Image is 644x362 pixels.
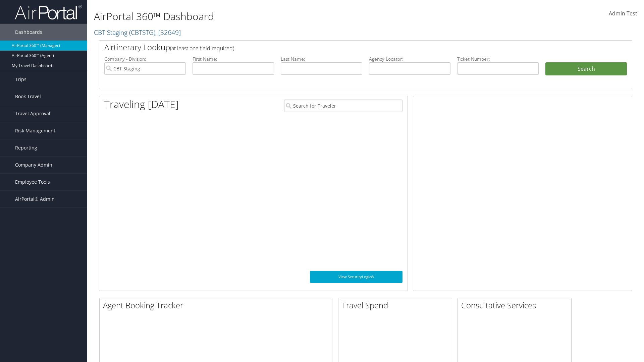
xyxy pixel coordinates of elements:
span: Reporting [15,139,37,156]
span: Company Admin [15,157,52,173]
span: Travel Approval [15,105,50,122]
span: (at least one field required) [170,45,234,52]
a: CBT Staging [94,28,181,37]
span: Risk Management [15,122,55,139]
span: AirPortal® Admin [15,191,55,207]
h2: Airtinerary Lookup [104,42,583,53]
h1: AirPortal 360™ Dashboard [94,9,456,23]
button: Search [545,62,627,76]
h1: Traveling [DATE] [104,97,179,111]
span: Dashboards [15,24,42,41]
label: Company - Division: [104,56,186,62]
span: , [ 32649 ] [155,28,181,37]
span: ( CBTSTG ) [129,28,155,37]
span: Admin Test [609,10,637,17]
h2: Agent Booking Tracker [103,300,332,311]
label: First Name: [193,56,274,62]
label: Ticket Number: [457,56,539,62]
span: Book Travel [15,88,41,105]
a: View SecurityLogic® [310,271,402,283]
label: Last Name: [281,56,362,62]
img: airportal-logo.png [15,4,82,20]
span: Employee Tools [15,174,50,190]
h2: Travel Spend [342,300,452,311]
h2: Consultative Services [461,300,571,311]
input: Search for Traveler [284,100,402,112]
label: Agency Locator: [369,56,450,62]
a: Admin Test [609,3,637,24]
span: Trips [15,71,26,88]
